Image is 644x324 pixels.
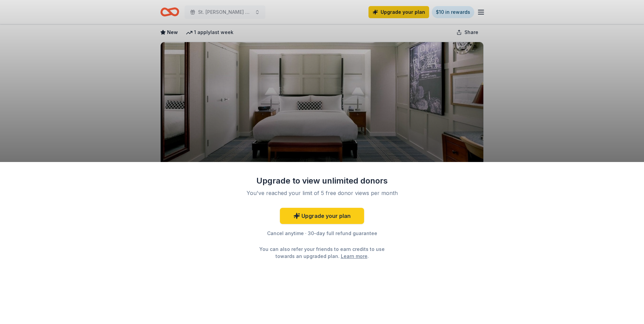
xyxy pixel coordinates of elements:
a: Learn more [341,253,367,260]
div: Cancel anytime · 30-day full refund guarantee [234,229,410,237]
div: Upgrade to view unlimited donors [234,175,410,186]
a: Upgrade your plan [280,208,364,224]
div: You can also refer your friends to earn credits to use towards an upgraded plan. . [253,246,391,260]
div: You've reached your limit of 5 free donor views per month [243,189,401,197]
